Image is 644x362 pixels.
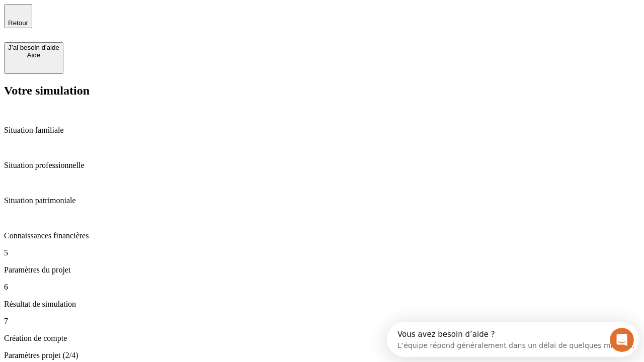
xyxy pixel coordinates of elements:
[8,44,59,51] div: J’ai besoin d'aide
[387,322,639,357] iframe: Intercom live chat discovery launcher
[4,42,63,74] button: J’ai besoin d'aideAide
[4,126,640,135] p: Situation familiale
[4,4,32,28] button: Retour
[4,283,640,292] p: 6
[4,300,640,309] p: Résultat de simulation
[4,317,640,326] p: 7
[4,4,277,32] div: Ouvrir le Messenger Intercom
[8,51,59,59] div: Aide
[4,265,640,275] p: Paramètres du projet
[610,328,634,352] iframe: Intercom live chat
[4,248,640,257] p: 5
[4,84,640,98] h2: Votre simulation
[11,9,248,17] div: Vous avez besoin d’aide ?
[4,196,640,205] p: Situation patrimoniale
[4,231,640,240] p: Connaissances financières
[11,17,248,27] div: L’équipe répond généralement dans un délai de quelques minutes.
[8,19,28,27] span: Retour
[4,334,640,343] p: Création de compte
[4,161,640,170] p: Situation professionnelle
[4,351,640,360] p: Paramètres projet (2/4)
